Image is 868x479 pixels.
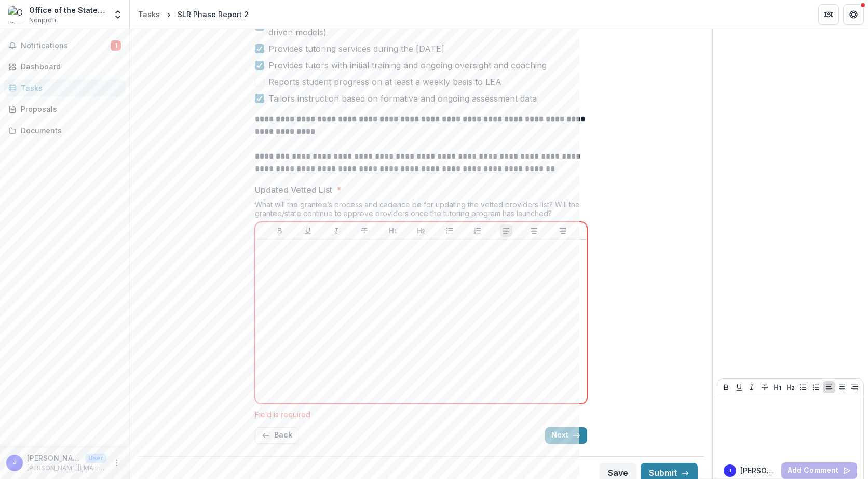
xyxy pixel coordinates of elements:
button: Bullet List [443,224,456,237]
div: jessica.sobin@dc.gov [13,459,17,466]
button: Align Center [528,224,540,237]
p: User [85,454,106,463]
button: Partners [818,4,839,25]
div: Proposals [21,104,117,115]
button: Add Comment [781,462,857,479]
button: Next [545,427,587,444]
a: Documents [4,122,125,139]
button: Open entity switcher [111,4,125,25]
span: Tailors instruction based on formative and ongoing assessment data [268,92,537,105]
button: Align Left [500,224,512,237]
button: Strike [758,381,771,393]
div: SLR Phase Report 2 [178,9,249,20]
nav: breadcrumb [134,7,253,22]
button: Italicize [330,224,343,237]
div: What will the grantee’s process and cadence be for updating the vetted providers list? Will the g... [255,200,587,222]
span: Provides tutors with initial training and ongoing oversight and coaching [268,59,547,72]
span: 1 [111,40,121,51]
div: Dashboard [21,61,117,72]
button: Notifications1 [4,37,125,54]
button: Bold [274,224,286,237]
span: Provides tutoring services during the [DATE] [268,43,444,55]
span: Reports student progress on at least a weekly basis to LEA [268,76,501,88]
p: Updated Vetted List [255,184,332,196]
button: Bold [720,381,733,393]
a: Tasks [4,79,125,96]
button: Ordered List [471,224,484,237]
p: [PERSON_NAME][EMAIL_ADDRESS][PERSON_NAME][DOMAIN_NAME] [27,463,106,473]
button: Align Center [836,381,848,393]
button: Ordered List [810,381,822,393]
p: [PERSON_NAME][EMAIL_ADDRESS][PERSON_NAME][DOMAIN_NAME] [740,465,777,476]
button: Heading 1 [387,224,399,237]
button: Back [255,427,299,444]
button: Align Right [848,381,861,393]
a: Tasks [134,7,164,22]
button: Italicize [745,381,758,393]
button: Bullet List [797,381,809,393]
div: Field is required [255,410,587,419]
div: Tasks [21,82,117,93]
button: Align Left [823,381,835,393]
button: Heading 2 [415,224,427,237]
button: Align Right [557,224,569,237]
button: Underline [302,224,314,237]
button: Get Help [843,4,864,25]
div: Office of the State Superintendent of Education [29,5,106,16]
button: Heading 2 [784,381,797,393]
div: Tasks [138,9,160,20]
a: Proposals [4,101,125,118]
span: Notifications [21,41,111,50]
a: Dashboard [4,58,125,75]
button: Strike [358,224,371,237]
span: Nonprofit [29,16,58,25]
button: Heading 1 [771,381,784,393]
div: jessica.sobin@dc.gov [728,468,731,473]
p: [PERSON_NAME][EMAIL_ADDRESS][PERSON_NAME][DOMAIN_NAME] [27,453,81,463]
img: Office of the State Superintendent of Education [8,6,25,23]
button: More [111,457,123,469]
button: Underline [733,381,745,393]
div: Documents [21,125,117,136]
